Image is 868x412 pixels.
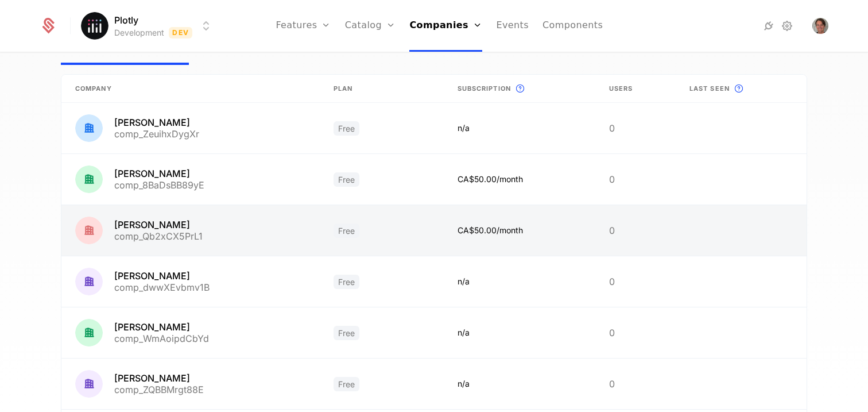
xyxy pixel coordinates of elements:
[84,13,213,38] button: Select environment
[61,75,320,103] th: Company
[595,75,676,103] th: Users
[81,12,108,40] img: Plotly
[169,27,192,38] span: Dev
[114,27,164,38] div: Development
[762,19,776,33] a: Integrations
[812,18,828,34] img: Robert Claus
[320,75,444,103] th: Plan
[812,18,828,34] button: Open user button
[689,84,730,94] span: Last seen
[780,19,794,33] a: Settings
[114,13,138,27] span: Plotly
[458,84,511,94] span: Subscription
